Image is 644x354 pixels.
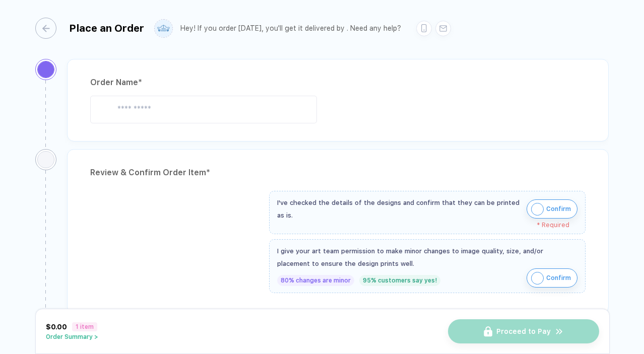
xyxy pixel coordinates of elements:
[527,268,577,288] button: iconConfirm
[277,222,569,229] div: * Required
[527,199,577,219] button: iconConfirm
[46,323,67,331] span: $0.00
[69,22,144,34] div: Place an Order
[90,75,586,91] div: Order Name
[531,272,544,285] img: icon
[277,245,577,270] div: I give your art team permission to make minor changes to image quality, size, and/or placement to...
[359,275,440,286] div: 95% customers say yes!
[546,201,571,217] span: Confirm
[277,275,354,286] div: 80% changes are minor
[531,203,544,216] img: icon
[546,270,571,286] span: Confirm
[277,196,522,222] div: I've checked the details of the designs and confirm that they can be printed as is.
[72,322,97,331] span: 1 item
[90,165,586,181] div: Review & Confirm Order Item
[46,333,98,340] button: Order Summary >
[180,24,401,33] div: Hey! If you order [DATE], you'll get it delivered by . Need any help?
[155,20,172,37] img: user profile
